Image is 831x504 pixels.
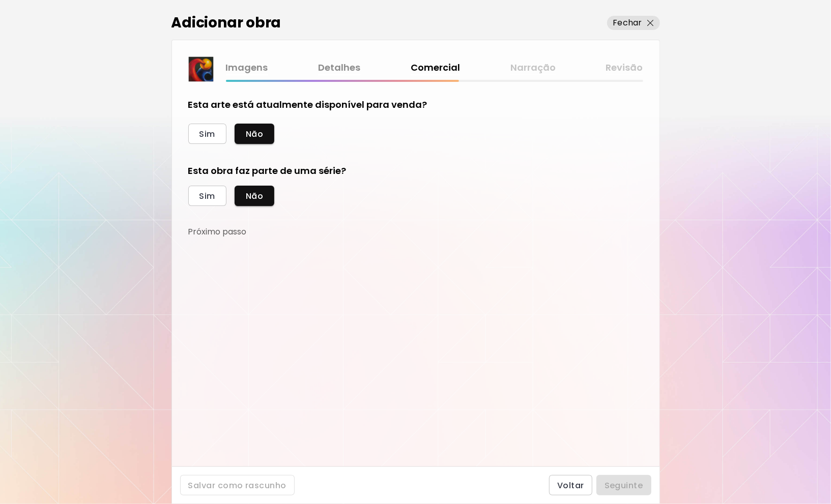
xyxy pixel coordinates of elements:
[246,191,263,201] span: Não
[235,186,274,206] button: Não
[226,61,268,75] a: Imagens
[199,191,215,201] span: Sim
[318,61,360,75] a: Detalhes
[188,164,514,177] h5: Esta obra faz parte de uma série?
[188,226,247,238] h5: Próximo passo
[188,124,226,144] button: Sim
[549,475,592,495] button: Voltar
[557,480,584,491] span: Voltar
[246,129,263,139] span: Não
[188,98,427,111] h5: Esta arte está atualmente disponível para venda?
[235,124,274,144] button: Não
[199,129,215,139] span: Sim
[189,57,213,81] img: thumbnail
[188,186,226,206] button: Sim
